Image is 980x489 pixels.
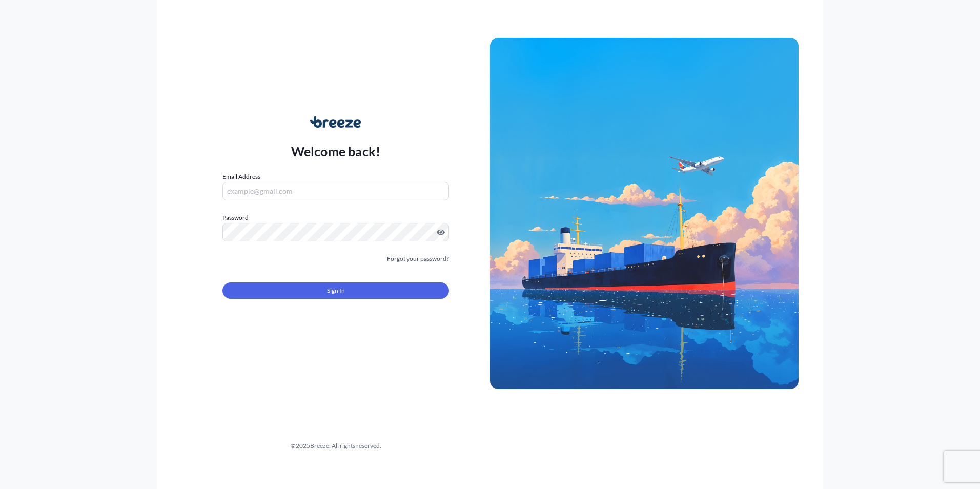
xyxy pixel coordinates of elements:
input: example@gmail.com [222,182,449,200]
img: Ship illustration [490,38,799,389]
p: Welcome back! [291,143,381,159]
div: © 2025 Breeze. All rights reserved. [181,441,490,451]
a: Forgot your password? [387,254,449,264]
button: Sign In [222,282,449,299]
span: Sign In [327,286,345,296]
label: Password [222,213,449,223]
button: Show password [437,228,445,236]
label: Email Address [222,172,260,182]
